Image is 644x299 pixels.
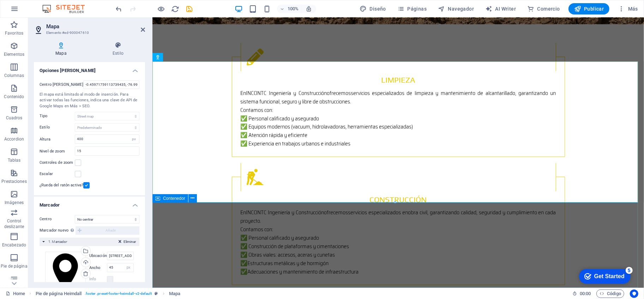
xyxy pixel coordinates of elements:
button: Código [596,289,624,298]
h6: Tiempo de la sesión [572,289,591,298]
label: Tipo [40,112,75,120]
span: Más [618,5,638,12]
div: pin.png [45,252,86,292]
i: Deshacer: Eliminar elementos (Ctrl+Z) [115,5,123,13]
button: Páginas [395,3,429,14]
p: Favoritos [5,30,23,36]
label: Marcador nuevo [40,226,76,235]
label: Centro [40,215,75,223]
div: El mapa está limitado al modo de inserción. Para activar todas las funciones, indica una clave de... [40,92,139,109]
i: Volver a cargar página [171,5,180,13]
a: Haz clic para cancelar la selección y doble clic para abrir páginas [6,289,25,298]
div: 5 [52,1,59,8]
label: Nivel de zoom [40,149,75,153]
h4: Mapa [34,42,91,56]
p: Encabezado [2,242,26,248]
span: Eliminar [124,239,136,245]
span: Contenedor [163,196,185,201]
label: Ancho [89,266,107,270]
h3: Elemento #ed-900047610 [46,30,131,36]
button: save [185,5,194,13]
span: Comercio [527,5,560,12]
h6: 100% [288,5,299,13]
button: reload [171,5,180,13]
button: Eliminar [116,239,138,245]
span: Publicar [574,5,604,12]
span: Páginas [397,5,427,12]
input: Ubicación... [107,252,134,260]
button: Navegador [435,3,477,14]
span: Código [600,289,621,298]
span: . footer .preset-footer-heimdall-v2-default [85,289,152,298]
p: Contenido [4,94,24,100]
button: Más [615,3,641,14]
div: px [129,135,139,143]
p: Imágenes [5,200,24,205]
span: : [585,291,586,296]
button: AI Writer [482,3,519,14]
label: ¿Rueda del ratón activa? [40,181,83,190]
img: Editor Logo [41,5,94,13]
span: 1. Marcador [48,240,67,244]
button: 100% [277,5,302,13]
button: undo [115,5,123,13]
h4: Marcador [34,197,145,209]
p: Cuadros [6,115,23,121]
p: Accordion [4,136,24,142]
button: Usercentrics [630,289,638,298]
button: Haz clic para salir del modo de previsualización y seguir editando [157,5,165,13]
h4: Opciones [PERSON_NAME] [34,62,145,75]
label: Escalar [40,170,75,178]
label: Estilo [40,123,75,132]
h4: Estilo [91,42,145,56]
span: Haz clic para seleccionar y doble clic para editar [169,289,180,298]
i: Este elemento es un preajuste personalizable [155,292,158,295]
p: Elementos [4,52,24,57]
div: Get Started 5 items remaining, 0% complete [6,4,57,18]
h2: Mapa [46,23,145,30]
div: Diseño (Ctrl+Alt+Y) [357,3,389,14]
span: AI Writer [485,5,516,12]
p: Prestaciones [1,179,26,184]
label: Altura [40,137,75,141]
label: Centro [PERSON_NAME] [40,80,83,89]
button: Diseño [357,3,389,14]
i: Al redimensionar, ajustar el nivel de zoom automáticamente para ajustarse al dispositivo elegido. [306,6,312,12]
span: Diseño [360,5,386,12]
button: Publicar [568,3,610,14]
p: Columnas [4,73,24,78]
p: Tablas [8,157,21,163]
button: Comercio [524,3,563,14]
label: Ubicación [89,252,107,260]
p: Pie de página [1,263,27,269]
nav: breadcrumb [36,289,181,298]
label: Info [89,275,107,283]
span: Navegador [438,5,474,12]
label: Controles de zoom [40,159,75,167]
div: Get Started [21,8,51,14]
span: Haz clic para seleccionar y doble clic para editar [36,289,82,298]
span: 00 00 [580,289,591,298]
i: Guardar (Ctrl+S) [186,5,194,13]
